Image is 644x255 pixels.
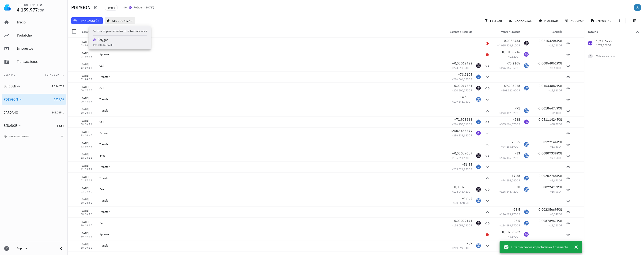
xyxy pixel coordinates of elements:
[54,97,64,101] span: 1872,58
[501,179,520,182] span: ≈
[444,26,474,37] div: Compra / Recibido
[524,210,529,214] div: USDC-icon
[81,130,96,134] div: [DATE]
[452,219,472,223] span: +0,00029141
[467,77,472,81] span: COP
[98,26,444,37] div: Nota
[99,109,442,112] div: Transfer
[515,185,520,189] span: -30
[501,30,520,34] span: Venta / Enviado
[466,241,472,245] span: +57
[476,187,481,192] div: WBTC-icon
[452,246,472,250] span: ≈
[144,5,154,10] span: ( )
[99,154,442,157] div: Exec
[52,84,64,88] span: 4.014.785
[538,106,557,110] span: -0,00186477
[467,156,472,160] span: COP
[550,224,557,227] span: 19,18
[538,61,557,65] span: -0,00854052
[557,207,562,212] span: POL
[524,86,529,90] div: USDC-icon
[500,111,520,115] span: ≈
[79,26,98,37] div: Fecha UTC
[453,100,467,103] span: 197.678,95
[476,131,481,135] div: POL-icon
[538,219,557,223] span: -0,00878947
[81,231,96,236] div: [DATE]
[453,224,467,227] span: 124.059,09
[476,198,481,203] div: USDC-icon
[81,78,96,80] div: 21:44:13
[588,17,614,24] button: importar
[450,129,472,133] span: +260,3483679
[81,168,96,170] div: 11:55:59
[557,219,562,223] span: POL
[557,61,562,65] span: POL
[81,56,96,58] div: 03:10:08
[557,140,562,144] span: POL
[81,101,96,103] div: 00:44:37
[501,50,520,54] span: -0,00156216
[515,235,520,238] span: COP
[552,212,557,216] span: 5,14
[17,33,64,37] div: Portafolio
[452,89,472,92] span: ≈
[507,17,535,24] button: ganancias
[2,43,66,54] a: Impuestos
[454,117,473,122] span: +71,903268
[99,244,442,247] div: Transfer
[99,97,442,101] div: Transfer
[515,44,520,47] span: COP
[4,111,18,115] div: CARDANO
[57,124,64,127] span: 34,83
[553,111,557,115] span: 2,1
[45,73,59,76] span: Total COP
[453,134,467,137] span: 296.939,62
[462,162,473,167] span: +56,55
[515,212,520,216] span: COP
[81,186,96,191] div: [DATE]
[81,30,93,34] span: Fecha UTC
[99,176,442,180] div: Transfer
[550,44,557,47] span: 22,28
[552,179,557,182] span: 3,67
[500,224,520,227] span: ≈
[500,66,520,70] span: ≈
[81,202,96,204] div: 00:08:56
[524,120,529,124] div: POL-icon
[476,165,481,169] div: USDC-icon
[596,54,631,58] div: Totales en cero
[549,44,562,47] span: ≈
[552,122,557,126] span: 58,3
[453,66,467,70] span: 294.510,93
[452,156,472,160] span: ≈
[524,142,529,147] div: USDC-icon
[538,117,557,122] span: -0,05111424
[81,112,96,114] div: 00:00:47
[503,89,515,92] span: 201.322,6
[492,26,522,37] div: Venta / Enviado
[499,44,515,47] span: 4.085.928,91
[467,100,472,103] span: COP
[453,122,467,126] span: 296.250,61
[509,55,515,58] span: 1,62
[99,52,442,56] div: Approve
[81,236,96,238] div: 20:47:31
[538,207,557,212] span: -0,00235669
[591,19,611,22] span: importar
[81,107,96,112] div: [DATE]
[452,167,472,171] span: ≈
[452,77,472,81] span: ≈
[557,111,562,115] span: COP
[515,145,520,148] span: COP
[17,3,38,7] div: [PERSON_NAME]
[508,55,520,58] span: ≈
[99,86,442,90] div: Call
[557,39,562,43] span: POL
[81,191,96,193] div: 02:04:50
[515,106,520,110] span: -71
[501,89,520,92] span: ≈
[557,190,562,193] span: COP
[552,156,557,160] span: 9,06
